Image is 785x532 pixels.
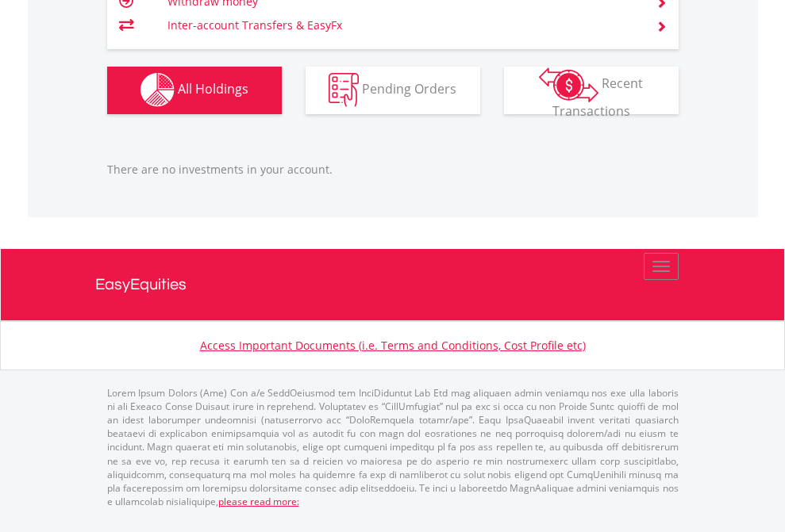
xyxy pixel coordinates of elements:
button: Recent Transactions [504,67,679,114]
button: Pending Orders [306,67,480,114]
span: All Holdings [178,80,248,98]
button: All Holdings [107,67,282,114]
img: holdings-wht.png [140,73,175,107]
p: There are no investments in your account. [107,162,679,178]
a: EasyEquities [95,249,691,320]
td: Inter-account Transfers & EasyFx [167,13,637,37]
a: Access Important Documents (i.e. Terms and Conditions, Cost Profile etc) [200,338,586,353]
a: please read more: [218,495,299,508]
p: Lorem Ipsum Dolors (Ame) Con a/e SeddOeiusmod tem InciDiduntut Lab Etd mag aliquaen admin veniamq... [107,386,679,508]
span: Recent Transactions [552,75,644,120]
span: Pending Orders [362,80,456,98]
img: transactions-zar-wht.png [539,67,598,102]
img: pending_instructions-wht.png [329,73,359,107]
